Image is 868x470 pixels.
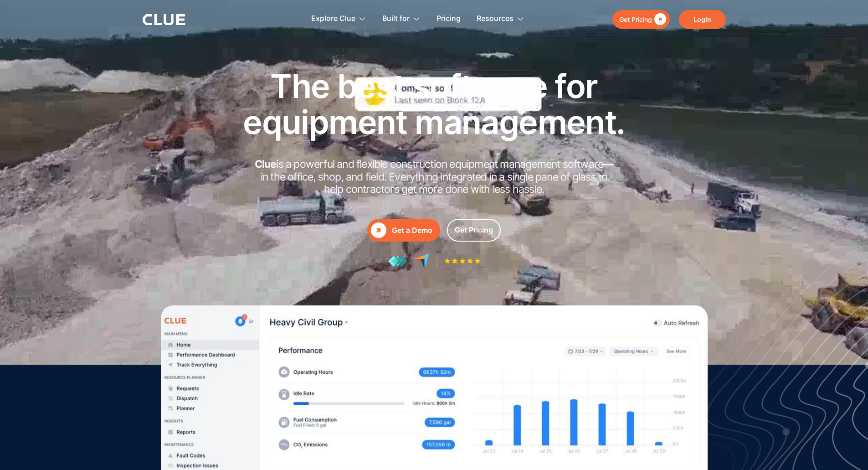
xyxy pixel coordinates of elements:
div:  [371,222,386,238]
img: Five-star rating icon [444,258,481,264]
div: Explore Clue [311,5,355,33]
a: Pricing [437,5,461,33]
div:  [652,14,666,25]
a: Get Pricing [447,219,501,242]
div: Get Pricing [455,224,493,236]
div: Resources [477,5,514,33]
img: reviews at getapp [388,255,407,267]
a: Get a Demo [367,219,440,242]
div: Get a Demo [392,225,432,236]
a: Get Pricing [612,10,670,29]
strong: — [603,158,613,170]
h2: is a powerful and flexible construction equipment management software in the office, shop, and fi... [252,158,616,196]
strong: Clue [255,158,277,170]
img: reviews at capterra [414,253,430,269]
a: Login [679,10,726,29]
h1: The best software for equipment management. [229,68,639,140]
div: Get Pricing [619,14,652,25]
div: Built for [382,5,410,33]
